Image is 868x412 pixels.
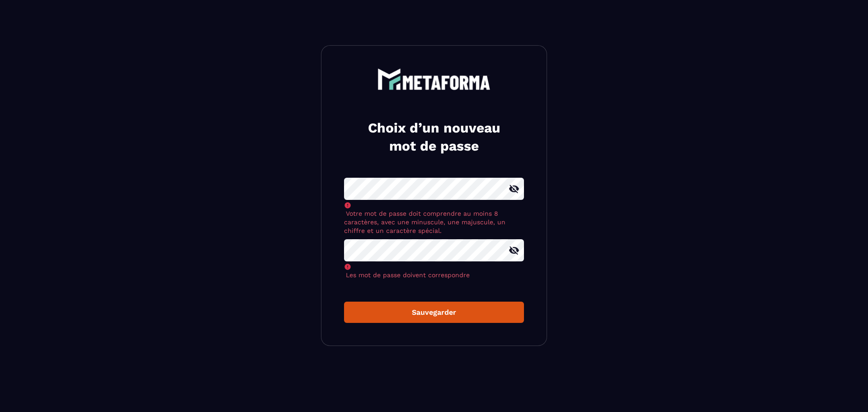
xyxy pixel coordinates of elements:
div: Sauvegarder [351,308,517,317]
span: Votre mot de passe doit comprendre au moins 8 caractères, avec une minuscule, une majuscule, un c... [344,210,505,234]
span: Les mot de passe doivent correspondre [346,271,470,279]
img: logo [377,68,491,90]
h2: Choix d’un nouveau mot de passe [355,119,513,155]
button: Sauvegarder [344,302,524,323]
